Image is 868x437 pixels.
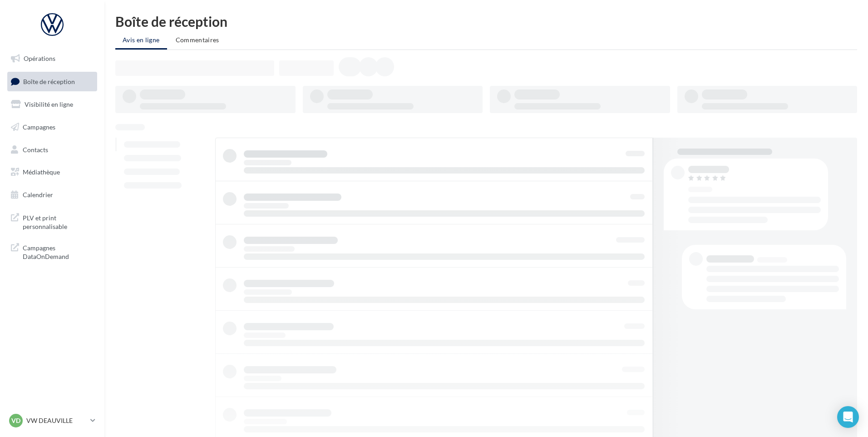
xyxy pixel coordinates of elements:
p: VW DEAUVILLE [26,416,87,425]
div: Boîte de réception [115,15,857,28]
a: Contacts [5,140,99,159]
a: Opérations [5,49,99,68]
span: Boîte de réception [23,77,75,85]
span: Visibilité en ligne [25,100,73,108]
a: Campagnes DataOnDemand [5,238,99,265]
span: Campagnes [23,123,55,131]
a: Calendrier [5,185,99,204]
span: Médiathèque [23,168,60,176]
a: Visibilité en ligne [5,95,99,114]
span: PLV et print personnalisable [23,212,94,231]
span: Calendrier [23,191,53,199]
span: Opérations [24,55,55,62]
span: Commentaires [176,36,219,44]
span: Contacts [23,145,48,153]
a: Boîte de réception [5,72,99,91]
a: VD VW DEAUVILLE [7,412,97,429]
a: Médiathèque [5,163,99,182]
div: Open Intercom Messenger [837,406,859,428]
span: VD [11,416,20,425]
a: Campagnes [5,118,99,137]
a: PLV et print personnalisable [5,208,99,235]
span: Campagnes DataOnDemand [23,242,94,261]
